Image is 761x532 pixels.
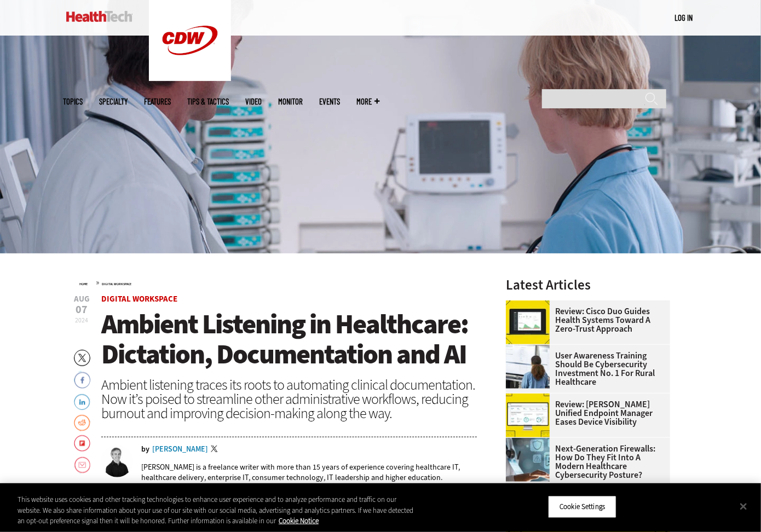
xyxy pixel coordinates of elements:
span: Specialty [99,97,128,106]
p: [PERSON_NAME] is a freelance writer with more than 15 years of experience covering healthcare IT,... [141,462,477,483]
a: Twitter [211,446,221,454]
a: Next-Generation Firewalls: How Do They Fit into a Modern Healthcare Cybersecurity Posture? [506,444,664,479]
span: 2024 [76,316,89,325]
span: Aug [74,295,90,303]
a: Video [245,97,262,106]
img: Doctor using secure tablet [506,438,550,482]
a: Digital Workspace [101,293,177,304]
a: Doctor using secure tablet [506,438,555,447]
div: Ambient listening traces its roots to automating clinical documentation. Now it’s poised to strea... [101,378,477,420]
div: This website uses cookies and other tracking technologies to enhance user experience and to analy... [18,494,419,527]
button: Cookie Settings [548,495,616,518]
span: Topics [63,97,83,106]
img: Home [66,11,132,22]
span: Ambient Listening in Healthcare: Dictation, Documentation and AI [101,306,468,372]
a: Doctors reviewing information boards [506,345,555,354]
a: Digital Workspace [102,282,131,286]
a: CDW [149,72,231,84]
img: Brian Eastwood [101,446,133,477]
span: 07 [74,304,90,315]
a: More information about your privacy [279,516,319,525]
a: Review: Cisco Duo Guides Health Systems Toward a Zero-Trust Approach [506,307,664,333]
a: Features [144,97,171,106]
a: Tips & Tactics [187,97,229,106]
span: More [356,97,379,106]
a: Ivanti Unified Endpoint Manager [506,394,555,402]
img: Cisco Duo [506,300,550,344]
h3: Latest Articles [506,278,670,292]
img: Ivanti Unified Endpoint Manager [506,394,550,437]
button: Close [731,494,756,518]
div: User menu [674,12,693,24]
div: » [79,278,477,287]
a: Events [319,97,340,106]
a: Log in [674,13,693,22]
a: MonITor [278,97,303,106]
a: Review: [PERSON_NAME] Unified Endpoint Manager Eases Device Visibility [506,400,664,426]
a: [PERSON_NAME] [152,446,208,453]
span: by [141,446,149,453]
a: Home [79,282,88,286]
a: Cisco Duo [506,300,555,309]
img: Doctors reviewing information boards [506,345,550,389]
a: User Awareness Training Should Be Cybersecurity Investment No. 1 for Rural Healthcare [506,351,664,386]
